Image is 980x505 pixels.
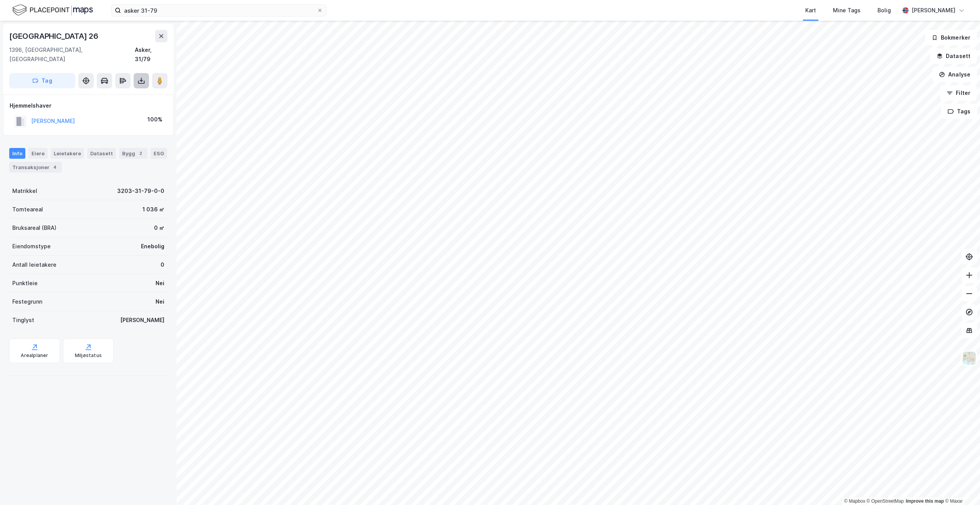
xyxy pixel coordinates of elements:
div: Tinglyst [12,316,34,325]
div: 4 [51,163,59,171]
a: Improve this map [906,498,944,504]
div: [PERSON_NAME] [912,6,955,15]
div: [PERSON_NAME] [120,316,164,325]
div: 2 [137,150,144,157]
div: Matrikkel [12,186,37,196]
input: Søk på adresse, matrikkel, gårdeiere, leietakere eller personer [121,5,317,16]
div: Leietakere [51,148,84,159]
div: Asker, 31/79 [135,45,167,64]
div: Mine Tags [833,6,861,15]
button: Tags [941,104,977,119]
div: Bruksareal (BRA) [12,223,56,233]
a: OpenStreetMap [867,498,904,504]
div: 0 ㎡ [154,223,164,233]
div: Punktleie [12,279,38,288]
div: Enebolig [141,242,164,251]
div: Bygg [119,148,147,159]
div: Eiendomstype [12,242,51,251]
div: 3203-31-79-0-0 [117,186,164,196]
button: Filter [940,85,977,101]
div: Info [9,148,25,159]
div: Transaksjoner [9,162,62,173]
div: Festegrunn [12,297,42,306]
div: Kontrollprogram for chat [942,468,980,505]
div: Tomteareal [12,205,43,214]
div: Bolig [877,6,891,15]
div: Miljøstatus [75,352,102,359]
button: Datasett [930,48,977,64]
div: Nei [156,279,164,288]
div: Hjemmelshaver [10,101,167,110]
div: Arealplaner [21,352,48,359]
img: Z [962,351,977,365]
div: 0 [161,260,164,269]
img: logo.f888ab2527a4732fd821a326f86c7f29.svg [12,3,93,17]
div: Datasett [87,148,116,159]
div: [GEOGRAPHIC_DATA] 26 [9,30,100,42]
div: Kart [805,6,816,15]
iframe: Chat Widget [942,468,980,505]
div: ESG [151,148,167,159]
a: Mapbox [844,498,865,504]
div: 1396, [GEOGRAPHIC_DATA], [GEOGRAPHIC_DATA] [9,45,135,64]
button: Tag [9,73,75,88]
div: Nei [156,297,164,306]
div: Antall leietakere [12,260,56,269]
button: Bokmerker [925,30,977,45]
button: Analyse [932,67,977,82]
div: 1 036 ㎡ [142,205,164,214]
div: Eiere [28,148,48,159]
div: 100% [147,115,162,124]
